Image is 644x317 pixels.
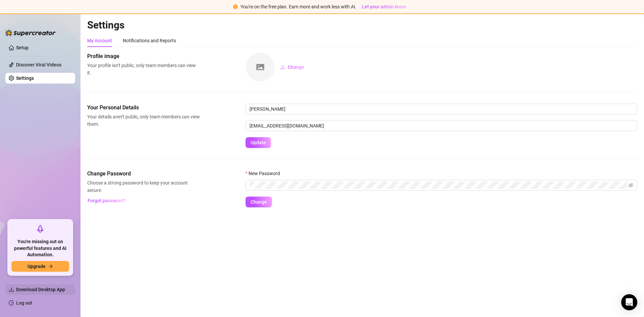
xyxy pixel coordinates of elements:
[246,104,637,114] input: Enter name
[16,300,32,306] a: Log out
[16,45,29,50] a: Setup
[288,64,304,70] span: Change
[123,37,176,44] div: Notifications and Reports
[280,65,285,69] span: upload
[16,75,34,81] a: Settings
[87,113,200,128] span: Your details aren’t public, only team members can view them.
[251,199,267,205] span: Change
[87,195,125,206] button: Forgot password?
[246,197,272,207] button: Change
[240,4,357,9] span: You're on the free plan. Earn more and work less with AI.
[246,120,637,131] input: Enter new email
[5,30,56,36] img: logo-BBDzfeDw.svg
[233,4,238,9] span: exclamation-circle
[28,264,46,269] span: Upgrade
[251,140,266,145] span: Update
[362,4,406,9] span: Let your admin know
[36,225,44,233] span: rocket
[16,287,65,292] span: Download Desktop App
[87,104,200,112] span: Your Personal Details
[621,294,637,310] div: Open Intercom Messenger
[246,137,271,148] button: Update
[87,170,200,178] span: Change Password
[9,287,14,292] span: download
[88,198,125,203] span: Forgot password?
[16,62,61,67] a: Discover Viral Videos
[87,179,200,194] span: Choose a strong password to keep your account secure.
[11,261,69,272] button: Upgradearrow-right
[629,183,633,188] span: eye-invisible
[359,3,409,11] button: Let your admin know
[250,181,627,189] input: New Password
[246,170,284,177] label: New Password
[48,264,53,269] span: arrow-right
[87,37,112,44] div: My Account
[11,239,69,258] span: You're missing out on powerful features and AI Automation.
[87,19,637,32] h2: Settings
[87,62,200,76] span: Your profile isn’t public, only team members can view it.
[275,62,310,72] button: Change
[87,52,200,60] span: Profile image
[246,53,275,82] img: square-placeholder.png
